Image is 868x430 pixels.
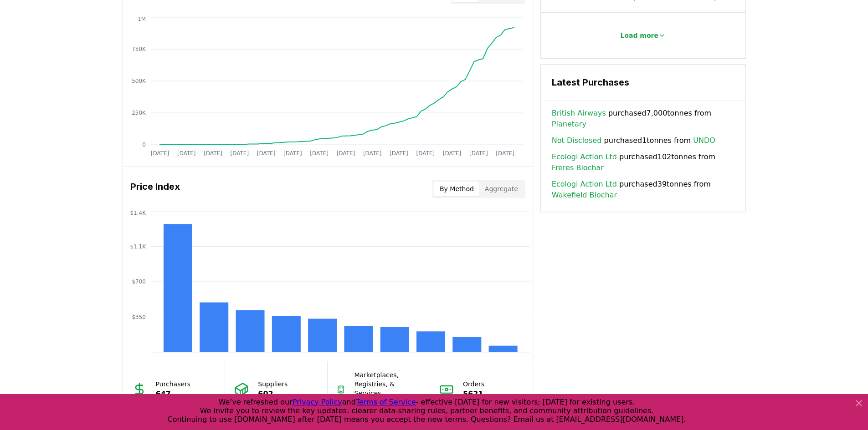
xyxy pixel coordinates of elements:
[130,210,146,216] tspan: $1.4K
[150,150,169,157] tspan: [DATE]
[552,108,606,119] a: British Airways
[416,150,435,157] tspan: [DATE]
[132,314,146,320] tspan: $350
[132,278,146,285] tspan: $700
[204,150,222,157] tspan: [DATE]
[620,31,658,40] p: Load more
[442,150,461,157] tspan: [DATE]
[463,389,484,400] p: 5621
[310,150,329,157] tspan: [DATE]
[156,389,191,400] p: 647
[693,135,715,146] a: UNDO
[258,379,288,389] p: Suppliers
[132,110,146,116] tspan: 250K
[552,179,734,201] span: purchased 39 tonnes from
[132,78,146,84] tspan: 500K
[613,26,673,45] button: Load more
[552,190,617,201] a: Wakefield Biochar
[552,152,734,173] span: purchased 102 tonnes from
[363,150,381,157] tspan: [DATE]
[552,179,617,190] a: Ecologi Action Ltd
[552,108,734,130] span: purchased 7,000 tonnes from
[132,46,146,52] tspan: 750K
[552,119,586,130] a: Planetary
[336,150,355,157] tspan: [DATE]
[552,135,602,146] a: Not Disclosed
[390,150,408,157] tspan: [DATE]
[479,182,524,196] button: Aggregate
[552,152,617,162] a: Ecologi Action Ltd
[230,150,249,157] tspan: [DATE]
[434,182,479,196] button: By Method
[142,142,146,148] tspan: 0
[177,150,195,157] tspan: [DATE]
[283,150,302,157] tspan: [DATE]
[496,150,514,157] tspan: [DATE]
[130,180,180,198] h3: Price Index
[552,162,604,173] a: Freres Biochar
[156,379,191,389] p: Purchasers
[257,150,275,157] tspan: [DATE]
[138,16,146,22] tspan: 1M
[130,243,146,250] tspan: $1.1K
[463,379,484,389] p: Orders
[354,370,421,398] p: Marketplaces, Registries, & Services
[258,389,288,400] p: 602
[469,150,488,157] tspan: [DATE]
[552,76,734,89] h3: Latest Purchases
[552,135,715,146] span: purchased 1 tonnes from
